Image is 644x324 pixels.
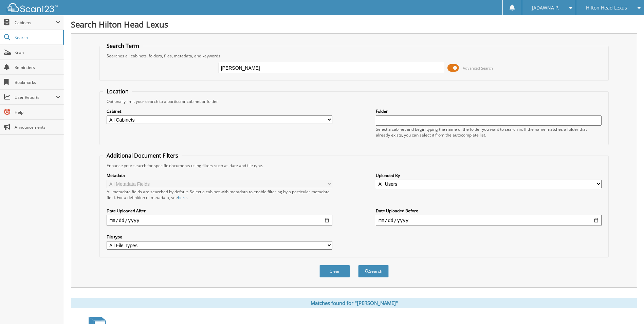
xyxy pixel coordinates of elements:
img: scan123-logo-white.svg [7,3,58,12]
div: Enhance your search for specific documents using filters such as date and file type. [103,163,605,168]
div: Searches all cabinets, folders, files, metadata, and keywords [103,53,605,59]
a: here [178,195,187,200]
div: Optionally limit your search to a particular cabinet or folder [103,98,605,104]
span: Search [15,35,59,40]
span: Cabinets [15,20,56,25]
label: File type [107,234,332,240]
span: Reminders [15,65,60,70]
span: Help [15,109,60,115]
span: Advanced Search [463,66,493,71]
input: start [107,215,332,226]
input: end [376,215,602,226]
span: Bookmarks [15,79,60,85]
label: Uploaded By [376,173,602,178]
legend: Location [103,88,132,95]
legend: Additional Document Filters [103,152,182,159]
span: Scan [15,50,60,55]
h1: Search Hilton Head Lexus [71,19,637,30]
label: Date Uploaded After [107,208,332,214]
label: Date Uploaded Before [376,208,602,214]
label: Metadata [107,173,332,178]
div: Select a cabinet and begin typing the name of the folder you want to search in. If the name match... [376,126,602,138]
span: Announcements [15,124,60,130]
div: All metadata fields are searched by default. Select a cabinet with metadata to enable filtering b... [107,189,332,200]
span: User Reports [15,94,56,100]
span: JADAWNA P. [532,6,559,10]
label: Folder [376,108,602,114]
label: Cabinet [107,108,332,114]
button: Search [358,265,389,277]
button: Clear [319,265,350,277]
legend: Search Term [103,42,143,50]
div: Matches found for "[PERSON_NAME]" [71,298,637,308]
span: Hilton Head Lexus [586,6,627,10]
iframe: Chat Widget [610,291,644,324]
